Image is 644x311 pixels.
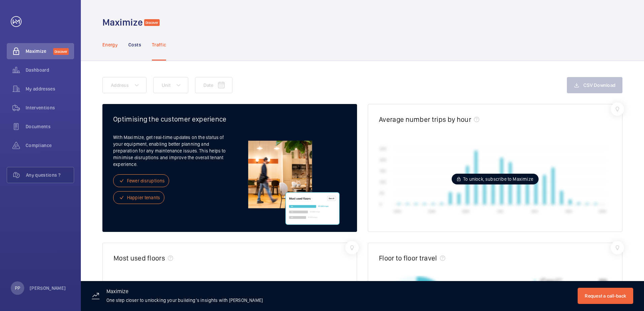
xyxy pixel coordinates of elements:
span: Fewer disruptions [127,177,165,184]
span: Documents [26,123,74,130]
span: Maximize [26,48,53,55]
h1: Maximize [102,16,143,29]
button: Request a call-back [578,288,633,304]
p: Energy [102,41,118,48]
p: One step closer to unlocking your building’s insights with [PERSON_NAME] [106,297,263,304]
p: With Maximize, get real-time updates on the status of your equipment, enabling better planning an... [113,134,235,168]
span: Date [203,82,213,88]
span: Any questions ? [26,172,74,178]
span: Happier tenants [127,194,160,201]
img: traffic-freemium-EN.svg [241,141,346,225]
p: Traffic [152,41,166,48]
button: CSV Download [567,77,622,93]
h2: Floor to floor travel [379,254,437,262]
p: [PERSON_NAME] [30,285,66,291]
span: Interventions [26,104,74,111]
p: Costs [128,41,141,48]
span: My addresses [26,85,74,92]
span: Compliance [26,142,74,149]
h2: Average number trips by hour [379,115,471,124]
h3: Maximize [106,289,263,297]
span: Dashboard [26,67,74,73]
h2: Optimising the customer experience [113,115,346,123]
span: Discover [144,19,160,26]
h2: Most used floors [114,254,165,262]
span: Unit [162,82,170,88]
span: Address [111,82,129,88]
button: Date [195,77,232,93]
span: To unlock, subscribe to Maximize [463,176,533,182]
span: CSV Download [583,82,615,88]
p: PP [15,285,20,291]
span: Discover [53,48,69,55]
button: Address [102,77,147,93]
button: Unit [153,77,188,93]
